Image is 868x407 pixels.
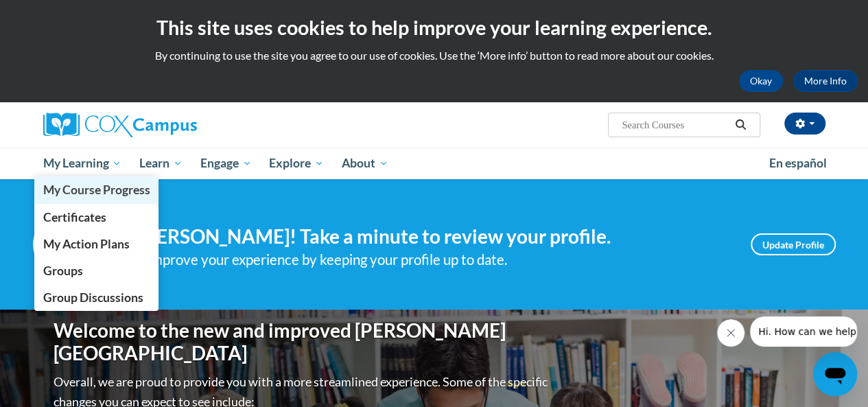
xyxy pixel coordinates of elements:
span: Certificates [43,210,106,224]
a: Engage [191,148,261,179]
span: Learn [139,155,183,172]
a: Update Profile [751,233,836,255]
button: Search [730,117,751,133]
a: My Learning [34,148,131,179]
a: About [333,148,397,179]
button: Okay [739,70,783,92]
button: Account Settings [784,113,825,135]
span: My Learning [43,155,121,172]
span: Groups [43,264,82,278]
span: About [342,155,388,172]
a: Groups [34,257,159,284]
a: Learn [130,148,191,179]
h2: This site uses cookies to help improve your learning experience. [10,14,858,41]
div: Main menu [33,148,836,179]
input: Search Courses [620,117,730,133]
a: My Course Progress [34,176,159,203]
p: By continuing to use the site you agree to our use of cookies. Use the ‘More info’ button to read... [10,48,858,63]
a: Group Discussions [34,284,159,311]
img: Profile Image [33,213,95,275]
iframe: Message from company [750,316,857,347]
iframe: Button to launch messaging window [813,352,857,396]
a: More Info [793,70,858,92]
span: Hi. How can we help? [8,10,111,21]
span: My Action Plans [43,237,129,251]
iframe: Close message [717,319,744,347]
a: En español [760,149,836,178]
img: Cox Campus [43,113,197,137]
span: My Course Progress [43,183,150,197]
h1: Welcome to the new and improved [PERSON_NAME][GEOGRAPHIC_DATA] [54,319,551,365]
span: En español [769,156,827,170]
div: Help improve your experience by keeping your profile up to date. [115,248,730,271]
span: Explore [269,155,324,172]
h4: Hi [PERSON_NAME]! Take a minute to review your profile. [115,225,730,248]
a: Certificates [34,204,159,231]
a: Cox Campus [43,113,290,137]
span: Group Discussions [43,290,143,305]
a: Explore [260,148,333,179]
a: My Action Plans [34,231,159,257]
span: Engage [200,155,252,172]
